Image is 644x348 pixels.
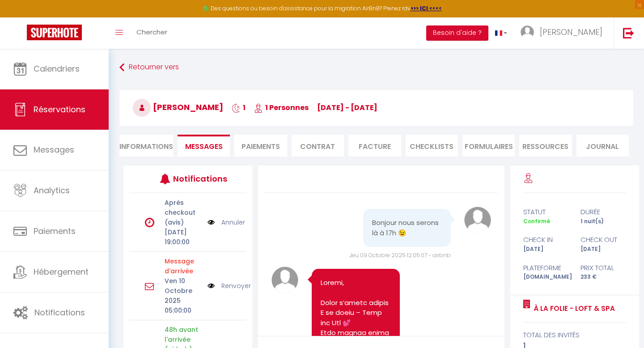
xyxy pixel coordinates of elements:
pre: Bonjour nous serons là à 17h 😉 [372,218,442,238]
div: check in [517,234,575,245]
a: À la folie - Loft & Spa [530,303,615,314]
li: Paiements [234,135,287,157]
button: Besoin d'aide ? [426,25,488,41]
span: Chercher [136,27,167,37]
li: FORMULAIRES [462,135,515,157]
span: Jeu 09 Octobre 2025 12:05:07 - airbnb [349,251,451,259]
li: Journal [576,135,629,157]
li: Contrat [292,135,344,157]
div: Plateforme [517,263,575,273]
img: avatar.png [464,207,491,233]
a: ... [PERSON_NAME] [514,17,614,49]
li: CHECKLISTS [406,135,458,157]
img: NO IMAGE [208,281,215,291]
span: Confirmé [523,217,550,225]
span: Notifications [34,307,85,318]
div: Prix total [575,263,632,273]
span: Analytics [34,185,70,196]
div: 1 nuit(s) [575,217,632,226]
span: Messages [185,141,223,152]
div: total des invités [523,330,627,340]
img: avatar.png [271,267,298,293]
div: 233 € [575,273,632,281]
a: Retourner vers [119,59,633,76]
li: Informations [119,135,173,157]
div: check out [575,234,632,245]
img: ... [521,25,534,39]
li: Facture [348,135,401,157]
span: Calendriers [34,63,80,74]
div: [DATE] [517,245,575,254]
span: Paiements [34,225,76,237]
p: Motif d'échec d'envoi [165,256,202,276]
a: Annuler [221,217,245,227]
span: [PERSON_NAME] [540,26,602,38]
span: Messages [34,144,74,155]
span: [PERSON_NAME] [133,102,223,113]
span: [DATE] - [DATE] [317,102,377,113]
span: Réservations [34,104,85,115]
a: Chercher [130,17,174,49]
span: 1 [232,102,246,113]
div: durée [575,207,632,217]
a: Renvoyer [221,281,251,291]
img: logout [623,27,634,38]
a: >>> ICI <<<< [411,4,442,12]
li: Ressources [519,135,572,157]
span: 1 Personnes [254,102,309,113]
img: NO IMAGE [208,217,215,227]
h3: Notifications [173,169,222,189]
p: [DATE] 19:00:00 [165,227,202,247]
div: statut [517,207,575,217]
span: Hébergement [34,266,89,277]
p: Après checkout (avis) [165,198,202,227]
div: [DOMAIN_NAME] [517,273,575,281]
img: Super Booking [27,25,82,40]
div: [DATE] [575,245,632,254]
p: Ven 10 Octobre 2025 05:00:00 [165,276,202,315]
